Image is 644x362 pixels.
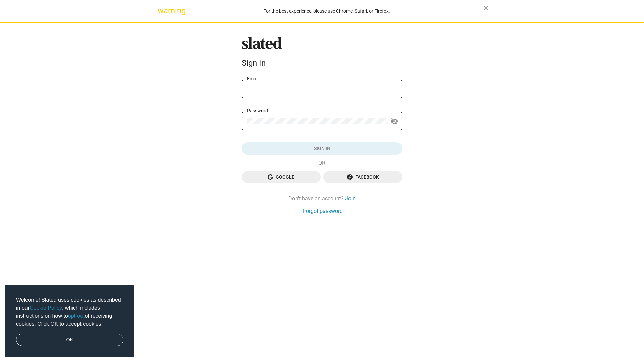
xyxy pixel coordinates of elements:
span: Welcome! Slated uses cookies as described in our , which includes instructions on how to of recei... [16,296,123,328]
div: For the best experience, please use Chrome, Safari, or Firefox. [170,7,483,16]
a: Forgot password [303,207,343,215]
span: Facebook [329,171,397,183]
mat-icon: warning [158,7,166,15]
span: Google [247,171,315,183]
a: dismiss cookie message [16,334,123,346]
a: Join [345,195,356,202]
button: Facebook [323,171,402,183]
button: Google [241,171,321,183]
div: cookieconsent [5,285,134,357]
mat-icon: visibility_off [390,116,398,127]
div: Don't have an account? [241,195,402,202]
div: Sign In [241,58,402,68]
mat-icon: close [482,4,490,12]
sl-branding: Sign In [241,37,402,71]
a: Cookie Policy [30,305,62,311]
a: opt-out [68,313,85,319]
button: Show password [388,115,401,128]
